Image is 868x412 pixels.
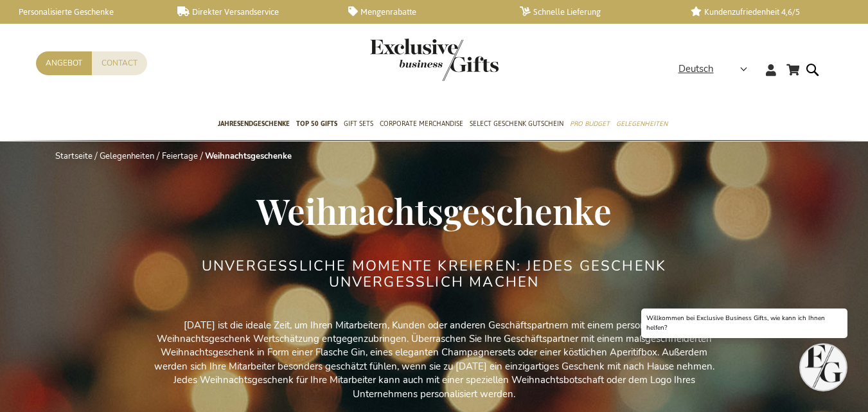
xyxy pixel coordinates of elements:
[470,117,563,130] span: Select Geschenk Gutschein
[55,150,93,162] a: Startseite
[370,39,434,81] a: store logo
[570,117,610,130] span: Pro Budget
[100,150,154,162] a: Gelegenheiten
[296,109,337,141] a: TOP 50 Gifts
[344,117,373,130] span: Gift Sets
[296,117,337,130] span: TOP 50 Gifts
[616,109,668,141] a: Gelegenheiten
[256,186,612,234] span: Weihnachtsgeschenke
[380,117,463,130] span: Corporate Merchandise
[92,51,147,75] a: Contact
[520,6,670,17] a: Schnelle Lieferung
[218,117,290,130] span: Jahresendgeschenke
[691,6,841,17] a: Kundenzufriedenheit 4,6/5
[6,6,157,17] a: Personalisierte Geschenke
[678,62,714,76] span: Deutsch
[193,258,675,289] h2: UNVERGESSLICHE MOMENTE KREIEREN: JEDES GESCHENK UNVERGESSLICH MACHEN
[162,150,198,162] a: Feiertage
[205,150,292,162] strong: Weihnachtsgeschenke
[145,319,723,402] p: [DATE] ist die ideale Zeit, um Ihren Mitarbeitern, Kunden oder anderen Geschäftspartnern mit eine...
[177,6,328,17] a: Direkter Versandservice
[370,39,499,81] img: Exclusive Business gifts logo
[570,109,610,141] a: Pro Budget
[36,51,92,75] a: Angebot
[218,109,290,141] a: Jahresendgeschenke
[616,117,668,130] span: Gelegenheiten
[470,109,563,141] a: Select Geschenk Gutschein
[344,109,373,141] a: Gift Sets
[348,6,499,17] a: Mengenrabatte
[380,109,463,141] a: Corporate Merchandise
